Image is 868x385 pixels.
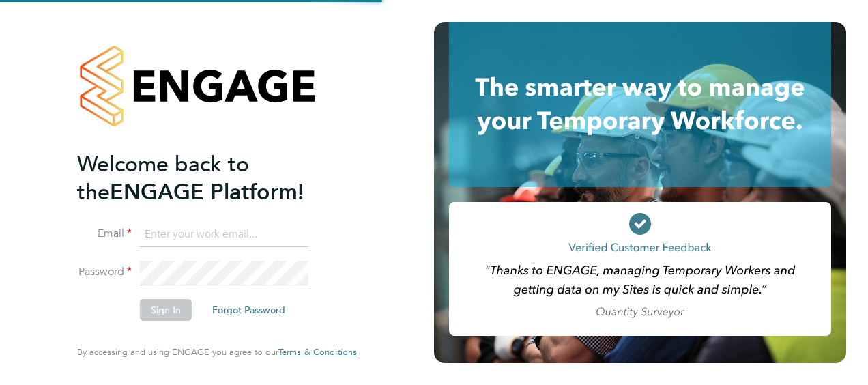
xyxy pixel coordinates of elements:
button: Sign In [140,299,192,321]
span: Terms & Conditions [278,346,357,358]
span: Welcome back to the [77,151,249,205]
button: Forgot Password [201,299,296,321]
label: Password [77,265,132,279]
span: By accessing and using ENGAGE you agree to our [77,346,357,358]
label: Email [77,227,132,241]
input: Enter your work email... [140,223,308,247]
h2: ENGAGE Platform! [77,150,343,206]
a: Terms & Conditions [278,347,357,358]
